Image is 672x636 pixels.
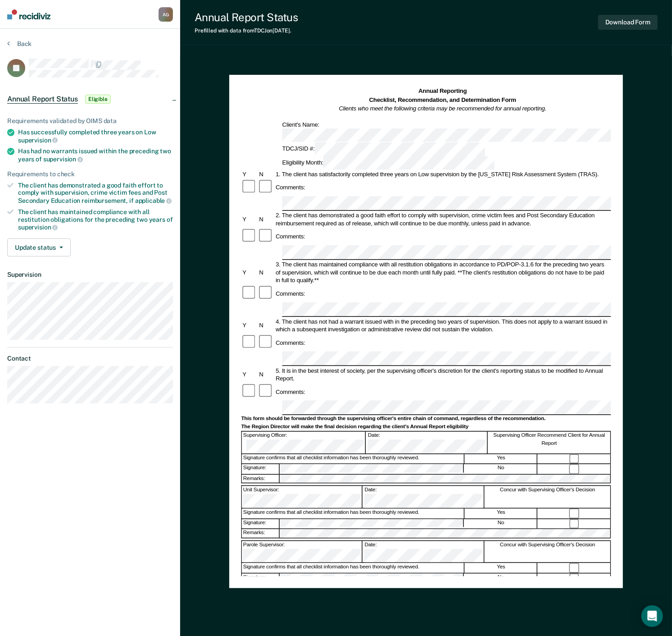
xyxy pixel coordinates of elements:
strong: Annual Reporting [418,87,467,94]
em: Clients who meet the following criteria may be recommended for annual reporting. [339,105,546,112]
div: Y [241,269,258,277]
div: Yes [465,454,538,464]
button: Update status [7,238,71,256]
span: Eligible [85,95,111,104]
div: N [258,215,274,224]
div: A G [159,7,173,22]
div: Annual Report Status [195,11,298,24]
div: Date: [367,432,487,453]
div: Comments: [274,289,306,297]
div: Remarks: [242,530,280,538]
div: No [465,573,537,583]
div: Signature: [242,465,280,475]
div: Signature: [242,573,280,583]
div: Concur with Supervising Officer's Decision [485,541,611,563]
div: Has successfully completed three years on Low [18,128,173,144]
div: The client has maintained compliance with all restitution obligations for the preceding two years of [18,208,173,231]
div: Date: [363,541,484,563]
div: Concur with Supervising Officer's Decision [485,486,611,508]
div: Remarks: [242,475,280,483]
div: Comments: [274,339,306,347]
div: Supervising Officer: [242,432,366,453]
div: Y [241,371,258,379]
span: supervision [18,137,58,144]
img: Recidiviz [7,9,50,19]
div: Comments: [274,233,306,241]
div: Yes [465,563,538,573]
div: Comments: [274,183,306,192]
div: Signature: [242,519,280,529]
span: applicable [135,197,172,204]
div: This form should be forwarded through the supervising officer's entire chain of command, regardle... [241,416,611,423]
div: TDCJ/SID #: [281,142,486,156]
div: Date: [363,486,484,508]
div: Y [241,170,258,178]
span: supervision [18,224,58,231]
button: Download Form [598,15,658,30]
div: Has had no warrants issued within the preceding two years of [18,147,173,163]
div: 1. The client has satisfactorily completed three years on Low supervision by the [US_STATE] Risk ... [274,170,611,178]
div: 4. The client has not had a warrant issued with in the preceding two years of supervision. This d... [274,318,611,334]
div: N [258,170,274,178]
dt: Contact [7,355,173,362]
div: Eligibility Month: [281,156,495,169]
div: No [465,519,537,529]
button: AG [159,7,173,22]
div: Y [241,215,258,224]
div: Parole Supervisor: [242,541,363,563]
div: Signature confirms that all checklist information has been thoroughly reviewed. [242,563,464,573]
div: Prefilled with data from TDCJ on [DATE] . [195,27,298,34]
dt: Supervision [7,271,173,279]
div: N [258,269,274,277]
div: No [465,465,537,475]
div: Y [241,322,258,330]
strong: Checklist, Recommendation, and Determination Form [369,96,516,103]
div: Supervising Officer Recommend Client for Annual Report [488,432,611,453]
span: Annual Report Status [7,95,78,104]
div: N [258,322,274,330]
div: Unit Supervisor: [242,486,363,508]
div: The client has demonstrated a good faith effort to comply with supervision, crime victim fees and... [18,182,173,205]
div: 2. The client has demonstrated a good faith effort to comply with supervision, crime victim fees ... [274,211,611,227]
div: 3. The client has maintained compliance with all restitution obligations in accordance to PD/POP-... [274,261,611,284]
div: Open Intercom Messenger [641,605,663,627]
button: Back [7,40,32,48]
div: Comments: [274,388,306,396]
span: supervision [43,156,83,163]
div: 5. It is in the best interest of society, per the supervising officer's discretion for the client... [274,367,611,383]
div: Requirements validated by OIMS data [7,117,173,125]
div: Requirements to check [7,170,173,178]
div: Yes [465,508,538,518]
div: Signature confirms that all checklist information has been thoroughly reviewed. [242,508,464,518]
div: Signature confirms that all checklist information has been thoroughly reviewed. [242,454,464,464]
div: The Region Director will make the final decision regarding the client's Annual Report eligibility [241,424,611,430]
div: N [258,371,274,379]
